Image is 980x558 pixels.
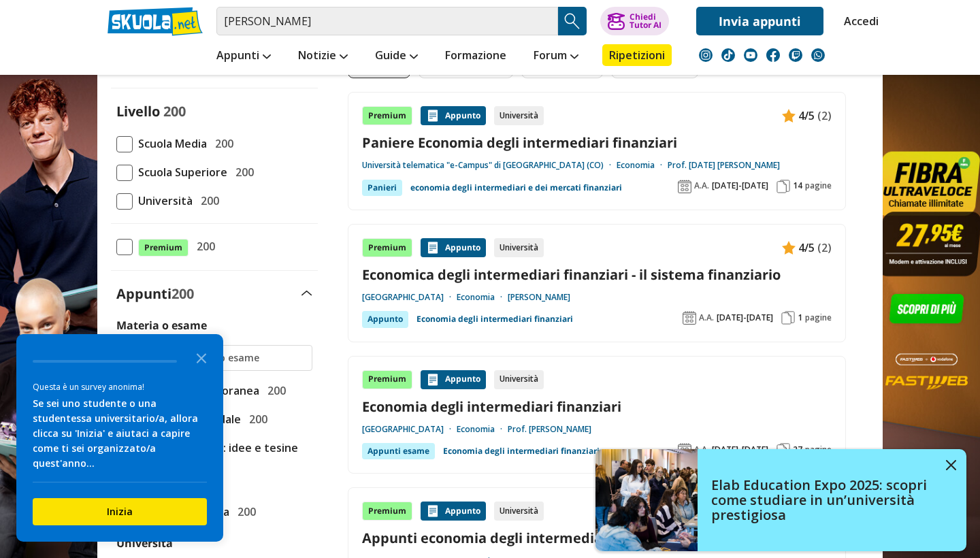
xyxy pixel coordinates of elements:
div: Premium [362,502,412,521]
span: Università [133,192,193,210]
a: Appunti economia degli intermediari finanziari [362,529,832,547]
button: ChiediTutor AI [600,7,669,35]
span: 200 [244,410,267,428]
div: Premium [362,370,412,389]
img: Pagine [777,180,790,193]
label: Livello [116,102,160,120]
a: Prof. [PERSON_NAME] [508,424,591,435]
a: Invia appunti [696,7,823,35]
span: 200 [232,503,256,521]
a: Elab Education Expo 2025: scopri come studiare in un’università prestigiosa [595,449,966,551]
span: (2) [817,107,832,125]
input: Ricerca materia o esame [141,351,306,365]
a: Accedi [844,7,872,35]
a: Ripetizioni [602,44,672,66]
a: Economia [457,424,508,435]
img: Pagine [777,443,790,457]
img: facebook [766,48,780,62]
a: economia degli intermediari e dei mercati finanziari [410,180,622,196]
span: 27 [793,444,802,455]
span: 4/5 [798,107,815,125]
label: Università [116,536,173,551]
span: 200 [210,135,233,152]
label: Materia o esame [116,318,207,333]
img: Pagine [781,311,795,325]
div: Chiedi Tutor AI [630,13,661,29]
div: Questa è un survey anonima! [33,380,207,393]
a: Notizie [295,44,351,69]
img: tiktok [721,48,735,62]
span: pagine [805,180,832,191]
div: Università [494,106,544,125]
img: Appunti contenuto [782,109,796,122]
span: 200 [171,284,194,303]
a: Guide [372,44,421,69]
a: Economia degli intermediari finanziari [416,311,573,327]
div: Survey [16,334,223,542]
h4: Elab Education Expo 2025: scopri come studiare in un’università prestigiosa [711,478,936,523]
img: close [946,460,956,470]
div: Università [494,370,544,389]
div: Università [494,502,544,521]
span: 1 [798,312,802,323]
a: Prof. [DATE] [PERSON_NAME] [668,160,780,171]
a: [GEOGRAPHIC_DATA] [362,424,457,435]
img: Apri e chiudi sezione [301,291,312,296]
span: Premium [138,239,189,257]
div: Appunti esame [362,443,435,459]
span: (2) [817,239,832,257]
a: Economia degli intermediari finanziari [362,397,832,416]
div: Premium [362,238,412,257]
img: youtube [744,48,757,62]
span: A.A. [694,180,709,191]
div: Panieri [362,180,402,196]
input: Cerca appunti, riassunti o versioni [216,7,558,35]
span: pagine [805,312,832,323]
a: Economia [617,160,668,171]
div: Premium [362,106,412,125]
img: Cerca appunti, riassunti o versioni [562,11,583,31]
a: Appunti [213,44,274,69]
span: 200 [191,237,215,255]
span: Scuola Superiore [133,163,227,181]
span: 4/5 [798,239,815,257]
div: Appunto [421,238,486,257]
div: Appunto [421,502,486,521]
img: Appunti contenuto [426,109,440,122]
span: [DATE]-[DATE] [717,312,773,323]
div: Appunto [421,370,486,389]
a: Economia [457,292,508,303]
span: 200 [195,192,219,210]
span: 200 [163,102,186,120]
img: WhatsApp [811,48,825,62]
div: Appunto [362,311,408,327]
label: Appunti [116,284,194,303]
button: Search Button [558,7,587,35]
span: 200 [230,163,254,181]
span: A.A. [694,444,709,455]
span: pagine [805,444,832,455]
img: Appunti contenuto [782,241,796,255]
span: 200 [262,382,286,399]
img: Appunti contenuto [426,504,440,518]
a: Paniere Economia degli intermediari finanziari [362,133,832,152]
img: Appunti contenuto [426,373,440,387]
a: [PERSON_NAME] [508,292,570,303]
img: Anno accademico [678,180,691,193]
a: Università telematica "e-Campus" di [GEOGRAPHIC_DATA] (CO) [362,160,617,171]
a: Economica degli intermediari finanziari - il sistema finanziario [362,265,832,284]
img: Anno accademico [678,443,691,457]
span: A.A. [699,312,714,323]
img: instagram [699,48,713,62]
button: Inizia [33,498,207,525]
a: Economia degli intermediari finanziari [443,443,600,459]
span: [DATE]-[DATE] [712,180,768,191]
a: [GEOGRAPHIC_DATA] [362,292,457,303]
img: Anno accademico [683,311,696,325]
span: [DATE]-[DATE] [712,444,768,455]
a: Forum [530,44,582,69]
img: twitch [789,48,802,62]
button: Close the survey [188,344,215,371]
div: Se sei uno studente o una studentessa universitario/a, allora clicca su 'Inizia' e aiutaci a capi... [33,396,207,471]
div: Università [494,238,544,257]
